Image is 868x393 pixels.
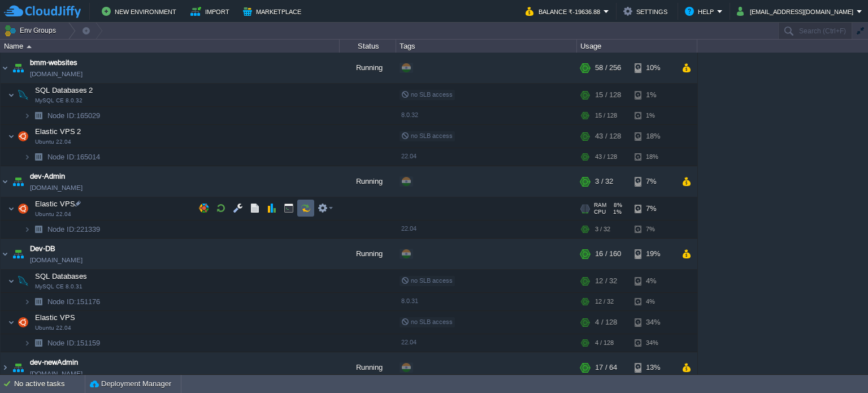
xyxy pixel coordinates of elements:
[4,23,60,38] button: Env Groups
[10,166,26,197] img: AMDAwAAAACH5BAEAAAAALAAAAAABAAEAAAICRAEAOw==
[46,224,102,234] a: Node ID:221339
[102,5,180,18] button: New Environment
[401,277,453,284] span: no SLB access
[340,40,396,53] div: Status
[30,254,83,266] span: [DOMAIN_NAME]
[8,311,15,334] img: AMDAwAAAACH5BAEAAAAALAAAAAABAAEAAAICRAEAOw==
[526,5,604,18] button: Balance ₹-19636.88
[1,352,10,383] img: AMDAwAAAACH5BAEAAAAALAAAAAABAAEAAAICRAEAOw==
[611,202,622,209] span: 8%
[47,111,76,120] span: Node ID:
[15,270,31,292] img: AMDAwAAAACH5BAEAAAAALAAAAAABAAEAAAICRAEAOw==
[15,84,31,106] img: AMDAwAAAACH5BAEAAAAALAAAAAABAAEAAAICRAEAOw==
[46,152,102,162] a: Node ID:165014
[14,375,85,393] div: No active tasks
[8,125,15,148] img: AMDAwAAAACH5BAEAAAAALAAAAAABAAEAAAICRAEAOw==
[34,313,77,322] span: Elastic VPS
[34,85,94,95] span: SQL Databases 2
[34,272,89,280] a: SQL DatabasesMySQL CE 8.0.31
[30,171,65,182] a: dev-Admin
[8,84,15,106] img: AMDAwAAAACH5BAEAAAAALAAAAAABAAEAAAICRAEAOw==
[401,318,453,325] span: no SLB access
[10,53,26,83] img: AMDAwAAAACH5BAEAAAAALAAAAAABAAEAAAICRAEAOw==
[595,352,617,383] div: 17 / 64
[47,339,76,347] span: Node ID:
[595,221,610,238] div: 3 / 32
[340,53,396,83] div: Running
[1,166,10,197] img: AMDAwAAAACH5BAEAAAAALAAAAAABAAEAAAICRAEAOw==
[4,5,81,19] img: CloudJiffy
[47,297,76,306] span: Node ID:
[24,334,31,352] img: AMDAwAAAACH5BAEAAAAALAAAAAABAAEAAAICRAEAOw==
[635,239,671,269] div: 19%
[34,127,83,136] span: Elastic VPS 2
[31,107,46,124] img: AMDAwAAAACH5BAEAAAAALAAAAAABAAEAAAICRAEAOw==
[24,107,31,124] img: AMDAwAAAACH5BAEAAAAALAAAAAABAAEAAAICRAEAOw==
[34,86,94,94] a: SQL Databases 2MySQL CE 8.0.32
[46,338,102,348] span: 151159
[190,5,233,18] button: Import
[635,197,671,220] div: 7%
[47,225,76,234] span: Node ID:
[340,166,396,197] div: Running
[46,297,102,306] a: Node ID:151176
[1,40,339,53] div: Name
[47,153,76,161] span: Node ID:
[8,197,15,220] img: AMDAwAAAACH5BAEAAAAALAAAAAABAAEAAAICRAEAOw==
[635,311,671,334] div: 34%
[35,325,71,331] span: Ubuntu 22.04
[635,270,671,292] div: 4%
[401,111,418,118] span: 8.0.32
[30,357,78,368] a: dev-newAdmin
[401,225,416,232] span: 22.04
[90,378,171,390] button: Deployment Manager
[635,107,671,124] div: 1%
[401,297,418,304] span: 8.0.31
[1,53,10,83] img: AMDAwAAAACH5BAEAAAAALAAAAAABAAEAAAICRAEAOw==
[30,57,77,68] span: bmm-websites
[31,293,46,310] img: AMDAwAAAACH5BAEAAAAALAAAAAABAAEAAAICRAEAOw==
[30,243,55,254] span: Dev-DB
[635,148,671,166] div: 18%
[24,293,31,310] img: AMDAwAAAACH5BAEAAAAALAAAAAABAAEAAAICRAEAOw==
[401,132,453,139] span: no SLB access
[595,53,621,83] div: 58 / 256
[594,202,606,209] span: RAM
[8,270,15,292] img: AMDAwAAAACH5BAEAAAAALAAAAAABAAEAAAICRAEAOw==
[34,200,77,208] a: Elastic VPSUbuntu 22.04
[635,166,671,197] div: 7%
[595,293,614,310] div: 12 / 32
[46,224,102,234] span: 221339
[401,153,416,159] span: 22.04
[30,68,83,80] span: [DOMAIN_NAME]
[15,311,31,334] img: AMDAwAAAACH5BAEAAAAALAAAAAABAAEAAAICRAEAOw==
[685,5,717,18] button: Help
[635,221,671,238] div: 7%
[610,209,622,215] span: 1%
[595,125,621,148] div: 43 / 128
[595,270,617,292] div: 12 / 32
[30,182,83,193] span: [DOMAIN_NAME]
[595,107,617,124] div: 15 / 128
[401,339,416,346] span: 22.04
[595,311,617,334] div: 4 / 128
[635,334,671,352] div: 34%
[15,125,31,148] img: AMDAwAAAACH5BAEAAAAALAAAAAABAAEAAAICRAEAOw==
[635,125,671,148] div: 18%
[340,352,396,383] div: Running
[35,211,71,218] span: Ubuntu 22.04
[34,199,77,209] span: Elastic VPS
[27,45,32,48] img: AMDAwAAAACH5BAEAAAAALAAAAAABAAEAAAICRAEAOw==
[595,166,613,197] div: 3 / 32
[401,91,453,98] span: no SLB access
[46,111,102,120] span: 165029
[30,368,83,379] span: [DOMAIN_NAME]
[46,111,102,120] a: Node ID:165029
[46,297,102,306] span: 151176
[34,313,77,322] a: Elastic VPSUbuntu 22.04
[24,148,31,166] img: AMDAwAAAACH5BAEAAAAALAAAAAABAAEAAAICRAEAOw==
[737,5,857,18] button: [EMAIL_ADDRESS][DOMAIN_NAME]
[46,338,102,348] a: Node ID:151159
